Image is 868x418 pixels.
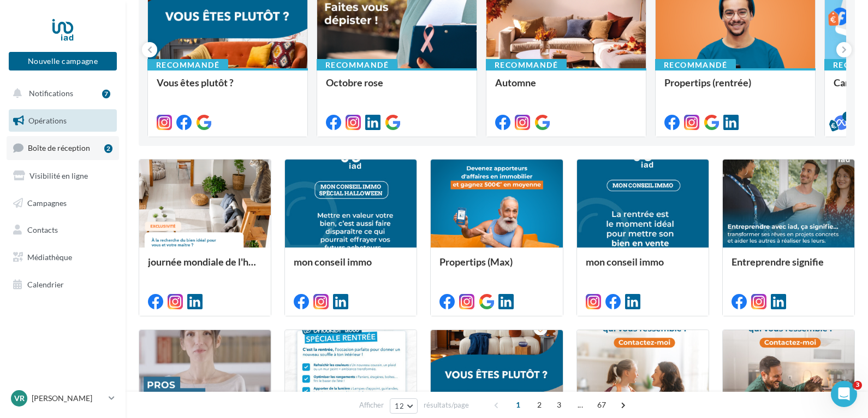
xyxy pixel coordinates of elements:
[7,192,119,215] a: Campagnes
[7,109,119,132] a: Opérations
[28,116,67,125] span: Opérations
[147,59,228,71] div: Recommandé
[842,111,852,121] div: 5
[27,225,58,234] span: Contacts
[27,198,67,207] span: Campagnes
[32,393,104,404] p: [PERSON_NAME]
[7,219,119,242] a: Contacts
[326,77,468,99] div: Octobre rose
[7,82,115,105] button: Notifications 7
[486,59,567,71] div: Recommandé
[29,89,73,98] span: Notifications
[732,256,846,278] div: Entreprendre signifie
[7,273,119,296] a: Calendrier
[148,256,262,278] div: journée mondiale de l'habitat
[550,396,568,414] span: 3
[9,388,117,409] a: Vr [PERSON_NAME]
[294,256,408,278] div: mon conseil immo
[593,396,611,414] span: 67
[395,402,404,410] span: 12
[7,164,119,187] a: Visibilité en ligne
[29,171,88,180] span: Visibilité en ligne
[572,396,589,414] span: ...
[495,77,637,99] div: Automne
[9,52,117,70] button: Nouvelle campagne
[853,381,862,390] span: 3
[831,381,857,407] iframe: Intercom live chat
[14,393,25,404] span: Vr
[390,398,418,414] button: 12
[7,246,119,269] a: Médiathèque
[28,143,90,152] span: Boîte de réception
[531,396,548,414] span: 2
[655,59,736,71] div: Recommandé
[359,400,384,410] span: Afficher
[27,280,64,289] span: Calendrier
[424,400,469,410] span: résultats/page
[27,252,72,262] span: Médiathèque
[317,59,397,71] div: Recommandé
[102,90,110,98] div: 7
[439,256,554,278] div: Propertips (Max)
[104,144,112,153] div: 2
[509,396,527,414] span: 1
[7,136,119,160] a: Boîte de réception2
[157,77,299,99] div: Vous êtes plutôt ?
[664,77,806,99] div: Propertips (rentrée)
[586,256,700,278] div: mon conseil immo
